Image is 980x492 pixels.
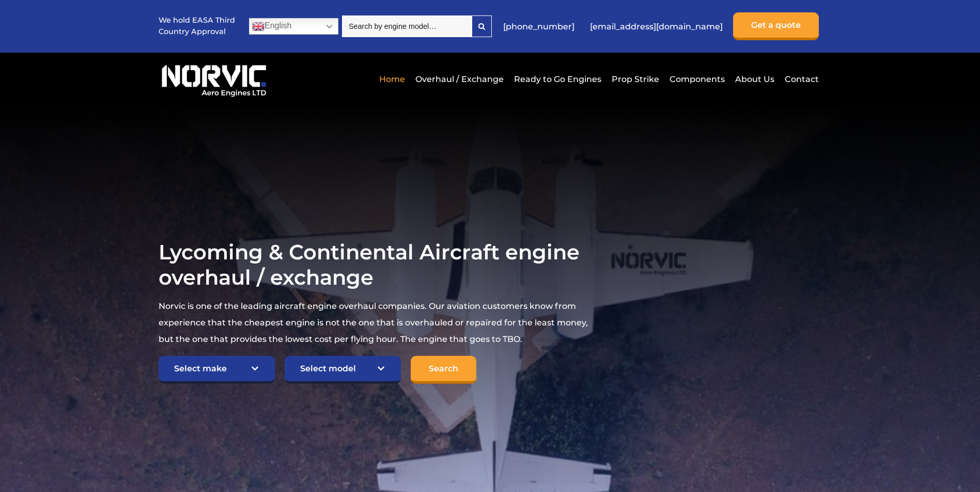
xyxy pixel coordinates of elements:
p: We hold EASA Third Country Approval [159,15,236,37]
a: Home [377,67,408,92]
h1: Lycoming & Continental Aircraft engine overhaul / exchange [159,239,589,290]
a: [PHONE_NUMBER] [498,14,580,39]
a: Overhaul / Exchange [413,67,506,92]
img: en [252,20,265,32]
a: Get a quote [733,12,819,40]
a: Contact [782,67,819,92]
a: Components [667,67,727,92]
a: Ready to Go Engines [511,67,604,92]
img: Norvic Aero Engines logo [159,60,269,97]
a: English [249,18,338,35]
a: Prop Strike [609,67,662,92]
a: About Us [733,67,777,92]
input: Search by engine model… [342,15,472,37]
input: Search [411,356,476,384]
a: [EMAIL_ADDRESS][DOMAIN_NAME] [585,14,728,39]
p: Norvic is one of the leading aircraft engine overhaul companies. Our aviation customers know from... [159,298,589,348]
